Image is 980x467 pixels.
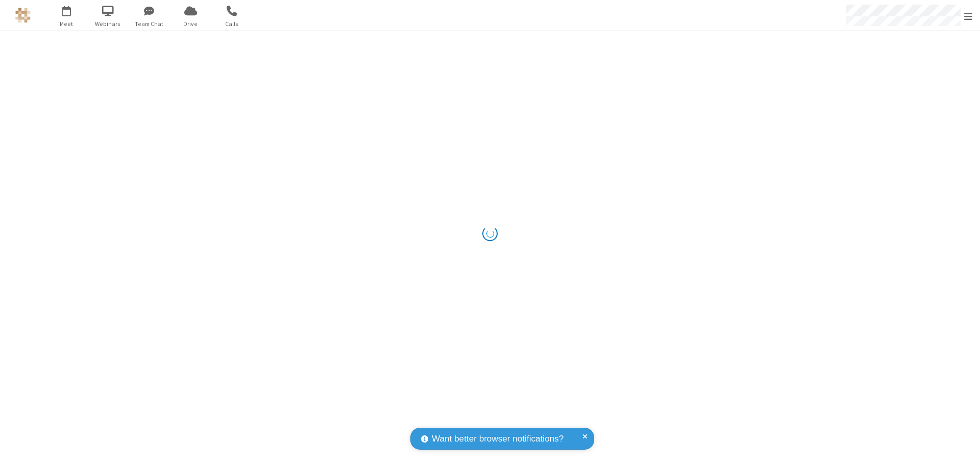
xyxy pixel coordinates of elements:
[89,19,127,29] span: Webinars
[130,19,168,29] span: Team Chat
[432,432,563,446] span: Want better browser notifications?
[213,19,251,29] span: Calls
[47,19,86,29] span: Meet
[171,19,210,29] span: Drive
[15,8,31,23] img: QA Selenium DO NOT DELETE OR CHANGE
